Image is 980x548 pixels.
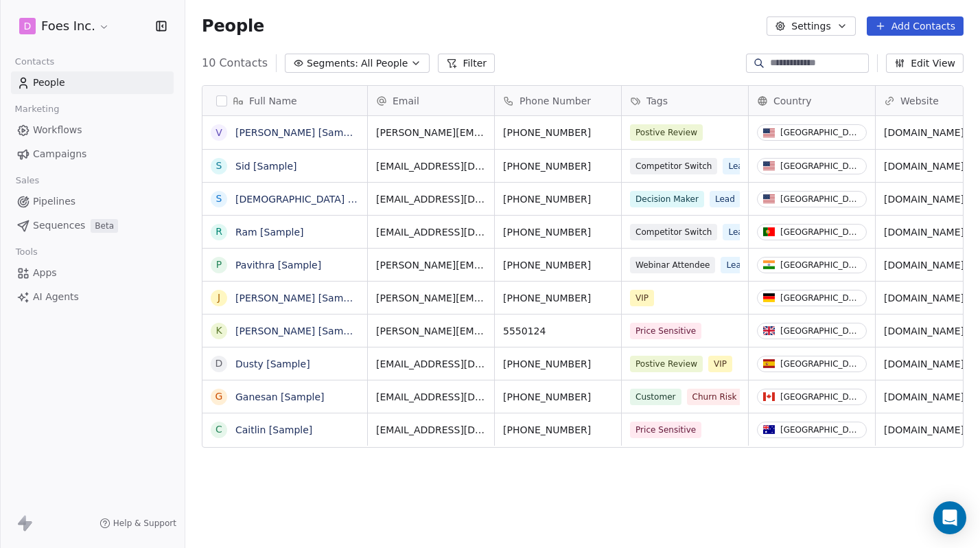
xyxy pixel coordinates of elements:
[33,290,79,304] span: AI Agents
[503,258,613,272] span: [PHONE_NUMBER]
[884,127,964,138] a: [DOMAIN_NAME]
[884,293,964,304] a: [DOMAIN_NAME]
[687,389,743,405] span: Churn Risk
[780,194,861,204] div: [GEOGRAPHIC_DATA]
[235,293,362,304] a: [PERSON_NAME] [Sample]
[33,147,86,161] span: Campaigns
[91,219,118,233] span: Beta
[10,170,45,191] span: Sales
[884,358,964,369] a: [DOMAIN_NAME]
[33,123,82,137] span: Workflows
[41,17,95,35] span: Foes Inc.
[780,161,861,171] div: [GEOGRAPHIC_DATA]
[630,124,703,141] span: Postive Review
[520,94,591,108] span: Phone Number
[215,422,222,437] div: C
[100,518,176,529] a: Help & Support
[215,389,223,404] div: G
[503,390,613,404] span: [PHONE_NUMBER]
[884,227,964,238] a: [DOMAIN_NAME]
[11,143,174,165] a: Campaigns
[710,191,740,207] span: Lead
[235,161,297,172] a: Sid [Sample]
[780,326,861,336] div: [GEOGRAPHIC_DATA]
[216,192,222,206] div: S
[933,501,966,534] div: Open Intercom Messenger
[630,158,717,174] span: Competitor Switch
[884,194,964,205] a: [DOMAIN_NAME]
[218,290,220,305] div: J
[9,99,65,119] span: Marketing
[503,126,613,139] span: [PHONE_NUMBER]
[503,159,613,173] span: [PHONE_NUMBER]
[376,225,486,239] span: [EMAIL_ADDRESS][DOMAIN_NAME]
[11,214,174,237] a: SequencesBeta
[884,326,964,336] a: [DOMAIN_NAME]
[235,358,310,369] a: Dusty [Sample]
[235,260,321,271] a: Pavithra [Sample]
[630,224,717,240] span: Competitor Switch
[646,94,668,108] span: Tags
[202,116,368,535] div: grid
[235,424,312,435] a: Caitlin [Sample]
[11,119,174,141] a: Workflows
[503,225,613,239] span: [PHONE_NUMBER]
[361,56,408,71] span: All People
[884,161,964,172] a: [DOMAIN_NAME]
[33,266,57,280] span: Apps
[235,326,362,336] a: [PERSON_NAME] [Sample]
[235,391,325,402] a: Ganesan [Sample]
[884,391,964,402] a: [DOMAIN_NAME]
[767,16,855,36] button: Settings
[113,518,176,529] span: Help & Support
[630,389,681,405] span: Customer
[33,218,85,233] span: Sequences
[780,392,861,402] div: [GEOGRAPHIC_DATA]
[780,425,861,435] div: [GEOGRAPHIC_DATA]
[216,159,222,173] div: S
[16,14,113,38] button: DFoes Inc.
[630,191,704,207] span: Decision Maker
[33,76,65,90] span: People
[376,192,486,206] span: [EMAIL_ADDRESS][DOMAIN_NAME]
[9,52,60,72] span: Contacts
[33,194,75,209] span: Pipelines
[723,224,754,240] span: Lead
[503,423,613,437] span: [PHONE_NUMBER]
[630,257,715,273] span: Webinar Attendee
[11,262,174,284] a: Apps
[780,359,861,369] div: [GEOGRAPHIC_DATA]
[622,86,748,115] div: Tags
[503,357,613,371] span: [PHONE_NUMBER]
[630,323,701,339] span: Price Sensitive
[11,71,174,94] a: People
[393,94,419,108] span: Email
[884,260,964,271] a: [DOMAIN_NAME]
[721,257,751,273] span: Lead
[503,192,613,206] span: [PHONE_NUMBER]
[215,356,223,371] div: D
[235,127,362,138] a: [PERSON_NAME] [Sample]
[886,54,964,73] button: Edit View
[376,126,486,139] span: [PERSON_NAME][EMAIL_ADDRESS][DOMAIN_NAME]
[215,126,222,140] div: V
[503,291,613,305] span: [PHONE_NUMBER]
[376,258,486,272] span: [PERSON_NAME][EMAIL_ADDRESS][DOMAIN_NAME]
[780,260,861,270] div: [GEOGRAPHIC_DATA]
[780,293,861,303] div: [GEOGRAPHIC_DATA]
[495,86,621,115] div: Phone Number
[376,423,486,437] span: [EMAIL_ADDRESS][DOMAIN_NAME]
[376,291,486,305] span: [PERSON_NAME][EMAIL_ADDRESS][DOMAIN_NAME]
[376,159,486,173] span: [EMAIL_ADDRESS][DOMAIN_NAME]
[630,422,701,438] span: Price Sensitive
[215,323,222,338] div: K
[215,225,222,239] div: R
[11,190,174,213] a: Pipelines
[249,94,297,108] span: Full Name
[438,54,495,73] button: Filter
[723,158,754,174] span: Lead
[202,86,367,115] div: Full Name
[630,356,703,372] span: Postive Review
[10,242,43,262] span: Tools
[780,128,861,137] div: [GEOGRAPHIC_DATA]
